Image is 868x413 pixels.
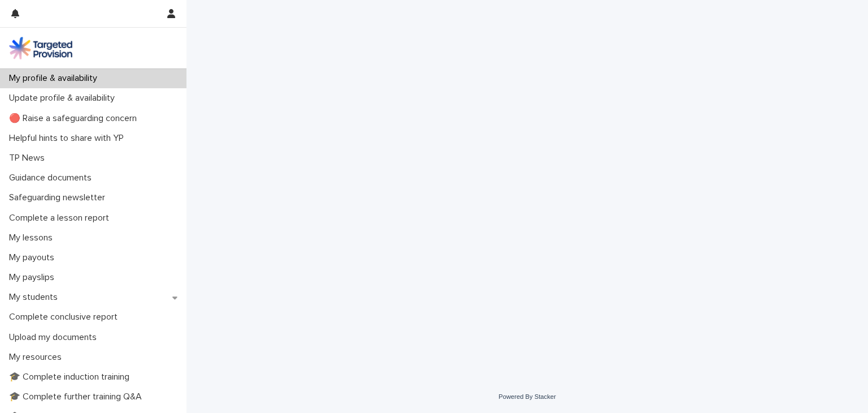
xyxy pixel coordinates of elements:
p: My resources [5,352,71,363]
p: 🎓 Complete further training Q&A [5,392,151,402]
p: Complete conclusive report [5,312,127,322]
p: 🔴 Raise a safeguarding concern [5,113,146,124]
p: 🎓 Complete induction training [5,372,138,382]
p: Upload my documents [5,332,106,343]
p: Update profile & availability [5,93,124,104]
p: Guidance documents [5,173,101,183]
p: Complete a lesson report [5,213,118,223]
p: My lessons [5,233,62,243]
p: Helpful hints to share with YP [5,133,133,144]
img: M5nRWzHhSzIhMunXDL62 [9,37,72,59]
p: My students [5,292,67,303]
p: My profile & availability [5,73,106,84]
a: Powered By Stacker [498,393,555,400]
p: My payslips [5,272,63,283]
p: TP News [5,153,54,164]
p: My payouts [5,252,63,263]
p: Safeguarding newsletter [5,192,114,203]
